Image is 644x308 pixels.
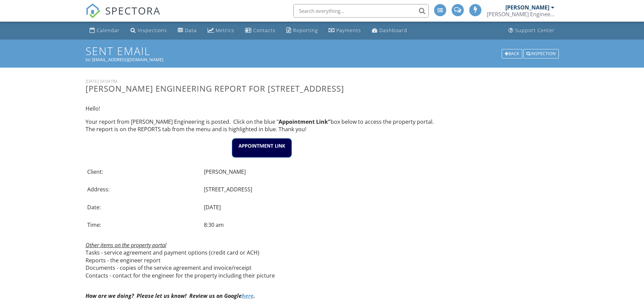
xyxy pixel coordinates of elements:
img: Appointment Link [232,138,292,158]
em: How are we doing? Please let us know! Review us on Google [86,292,242,300]
em: Other items on the property portal [86,241,166,249]
div: Support Center [515,27,555,33]
div: Address: [87,186,201,193]
a: Reporting [284,24,320,37]
div: [STREET_ADDRESS] [204,186,433,193]
p: Tasks - service agreement and payment options (credit card or ACH) Reports - the engineer report ... [86,234,438,287]
div: Time: [87,221,201,229]
a: Payments [326,24,364,37]
div: Calendar [97,27,120,33]
div: Data [185,27,197,33]
a: Metrics [205,24,237,37]
a: Back [502,50,523,56]
div: [PERSON_NAME] [204,168,433,175]
a: here [242,292,254,300]
h1: Sent Email [86,45,559,57]
div: Dashboard [379,27,407,33]
div: 8:30 am [204,221,433,229]
p: Hello! [86,105,438,112]
p: Your report from [PERSON_NAME] Engineering is posted. Click on the blue " box below to access the... [86,118,438,133]
div: Reporting [293,27,318,33]
a: Dashboard [369,24,410,37]
div: Inspection [523,49,559,58]
a: Contacts [242,24,278,37]
span: SPECTORA [105,3,161,18]
div: Metrics [216,27,234,33]
div: to: [EMAIL_ADDRESS][DOMAIN_NAME] [86,57,559,62]
div: Payments [336,27,361,33]
input: Search everything... [293,4,429,18]
a: Support Center [506,24,557,37]
strong: Appointment Link" [279,118,331,125]
a: Inspections [128,24,170,37]
div: Date: [87,204,201,211]
div: Contacts [253,27,276,33]
div: Schroeder Engineering, LLC [487,11,554,18]
a: Data [175,24,199,37]
div: [PERSON_NAME] [505,4,549,11]
div: Back [502,49,522,58]
div: Inspections [138,27,167,33]
em: . [254,292,255,300]
a: Calendar [87,24,122,37]
a: SPECTORA [86,9,161,23]
div: [DATE] [204,204,433,211]
div: [DATE] 04:09 PM [86,78,438,84]
img: The Best Home Inspection Software - Spectora [86,3,100,18]
div: Client: [87,168,201,175]
h3: [PERSON_NAME] Engineering Report for [STREET_ADDRESS] [86,84,438,93]
a: Inspection [523,50,559,56]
